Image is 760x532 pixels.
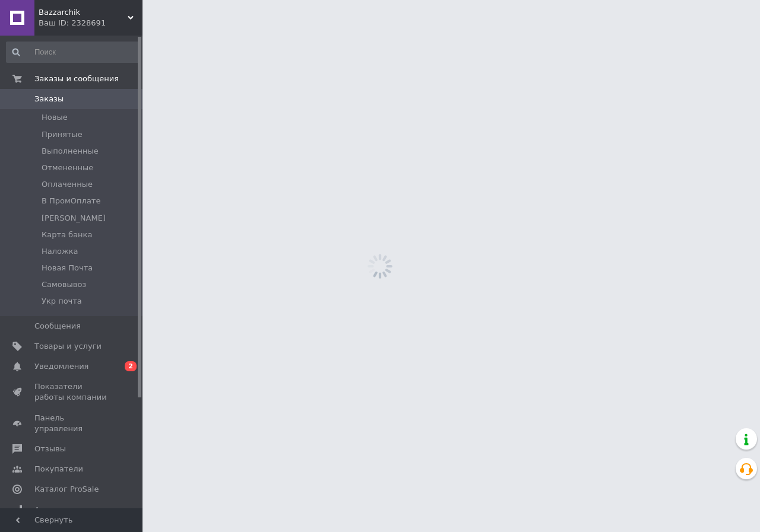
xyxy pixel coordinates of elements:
[125,361,137,371] span: 2
[34,341,102,352] span: Товары и услуги
[34,413,110,434] span: Панель управления
[39,7,128,18] span: Bazzarchik
[34,361,88,372] span: Уведомления
[42,129,83,140] span: Принятые
[42,196,100,206] span: В ПромОплате
[42,213,106,224] span: [PERSON_NAME]
[42,296,82,307] span: Укр почта
[34,381,110,403] span: Показатели работы компании
[42,279,86,290] span: Самовывоз
[34,505,78,515] span: Аналитика
[42,163,93,173] span: Отмененные
[34,94,64,104] span: Заказы
[34,321,81,332] span: Сообщения
[39,18,142,28] div: Ваш ID: 2328691
[34,484,99,495] span: Каталог ProSale
[42,146,99,157] span: Выполненные
[42,246,78,257] span: Наложка
[42,263,93,273] span: Новая Почта
[42,179,93,190] span: Оплаченные
[42,230,92,240] span: Карта банка
[34,444,66,454] span: Отзывы
[42,112,68,123] span: Новые
[34,74,119,84] span: Заказы и сообщения
[34,464,83,474] span: Покупатели
[6,42,140,63] input: Поиск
